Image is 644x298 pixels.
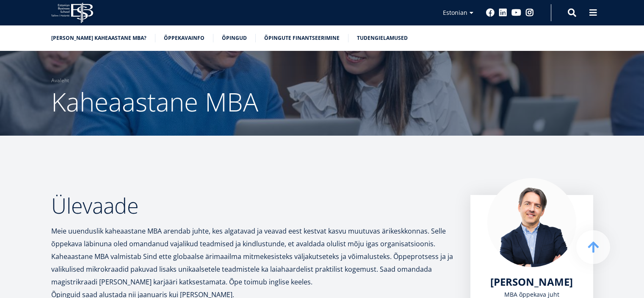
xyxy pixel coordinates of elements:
a: [PERSON_NAME] kaheaastane MBA? [51,34,146,42]
a: [PERSON_NAME] [490,276,573,288]
a: Facebook [486,8,495,17]
img: Marko Rillo [487,178,576,267]
span: [PERSON_NAME] [490,275,573,289]
p: Meie uuenduslik kaheaastane MBA arendab juhte, kes algatavad ja veavad eest kestvat kasvu muutuva... [51,225,453,288]
a: Õppekavainfo [164,34,205,42]
a: Instagram [525,8,534,17]
a: Õpingute finantseerimine [264,34,340,42]
a: Linkedin [499,8,507,17]
a: Tudengielamused [357,34,408,42]
a: Youtube [511,8,521,17]
h2: Ülevaade [51,195,453,216]
span: Kaheaastane MBA [51,84,258,119]
a: Õpingud [222,34,247,42]
a: Avaleht [51,76,69,85]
